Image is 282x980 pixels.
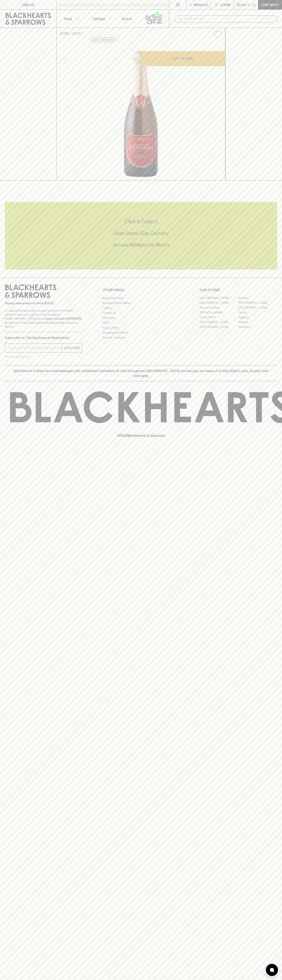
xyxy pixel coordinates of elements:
a: [GEOGRAPHIC_DATA] [200,296,238,300]
a: Stores [113,10,141,28]
p: OTHER AREAS [102,288,180,292]
button: SUBSCRIBE [62,344,82,352]
a: Fitzroy North [200,315,238,320]
a: [GEOGRAPHIC_DATA] [200,325,238,329]
a: Careers [102,305,180,310]
p: We will never spam you [5,355,82,359]
a: Prahran [238,320,277,325]
button: Add to wishlist [90,38,117,42]
p: FIND US [22,2,34,7]
p: Tastings [92,16,105,21]
div: Call to action block [5,202,277,270]
p: Login [220,2,230,7]
p: SUBSCRIBE [63,345,80,350]
a: [GEOGRAPHIC_DATA] [200,320,238,325]
h5: Uber Same-Day Delivery [5,230,277,237]
p: 0 [253,4,255,6]
a: [PERSON_NAME] [200,310,238,315]
a: Contact Us [102,311,180,315]
a: Terms & Conditions [102,335,180,340]
a: Privacy Policy [102,325,180,330]
a: Thornbury [238,325,277,329]
a: Brunswick West [200,305,238,310]
h5: Across Melbourne Metro [5,242,277,248]
button: Shop [57,10,85,28]
a: Braddon [238,296,277,300]
p: ADD TO CART [173,56,194,61]
p: $0.00 [237,2,246,7]
a: Fitzroy [238,310,277,315]
p: Sibling owned and run since [DATE] [5,301,82,305]
p: Checkout [261,2,279,7]
a: HOME [60,32,69,35]
img: 2670.png [57,41,225,180]
img: bubble-icon [270,968,274,972]
a: Business & Bulk Gifting [102,301,180,305]
button: ADD TO CART [141,51,225,66]
h5: Click & Collect [5,218,277,225]
p: OUR STORES [200,288,277,292]
a: Tastings [85,10,113,28]
a: SHOP [72,32,81,35]
button: Add to wishlist [212,29,224,40]
a: Bottle Drop FAQ's [102,296,180,300]
p: It is against the law to sell or supply alcohol to, or to obtain alcohol on behalf of a person un... [5,309,82,329]
a: Shipping Information [102,330,180,335]
strong: Liquor License #32064953 [44,317,81,320]
a: [GEOGRAPHIC_DATA] [238,305,277,310]
a: [GEOGRAPHIC_DATA] [238,300,277,305]
p: Wishlist [194,2,209,7]
p: Blackhearts & Sparrows acknowledges the traditional Custodians of land throughout [GEOGRAPHIC_DAT... [8,368,274,378]
p: Shop [64,16,72,21]
a: [GEOGRAPHIC_DATA] [200,300,238,305]
a: Geelong [238,315,277,320]
a: FAQ's [102,320,180,325]
a: Gift Cards [102,315,180,320]
p: Subscribe to The Blackhearts Newsletter [5,335,82,340]
input: e.g. jane@blackheartsandsparrows.com.au [8,345,62,351]
p: Stores [122,16,132,21]
input: Try "Pinot noir" [184,16,274,22]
